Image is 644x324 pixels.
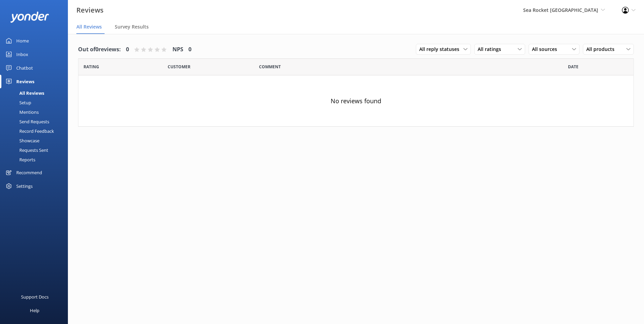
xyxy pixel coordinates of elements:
img: yonder-white-logo.png [10,12,49,23]
div: Reports [4,155,35,164]
div: Chatbot [16,61,33,75]
div: Setup [4,98,31,107]
h4: 0 [188,45,191,54]
div: Showcase [4,136,39,145]
a: Setup [4,98,68,107]
div: Home [16,34,29,48]
span: Date [84,64,99,70]
span: Date [568,64,578,70]
span: Date [168,64,190,70]
span: All Reviews [76,23,102,30]
a: Requests Sent [4,145,68,155]
div: Reviews [16,75,34,88]
div: Send Requests [4,117,49,126]
div: No reviews found [78,75,633,126]
h4: 0 [126,45,129,54]
h3: Reviews [76,5,104,16]
a: Record Feedback [4,126,68,136]
div: Requests Sent [4,145,48,155]
a: All Reviews [4,88,68,98]
span: All reply statuses [419,46,463,53]
span: Sea Rocket [GEOGRAPHIC_DATA] [523,7,598,13]
div: Support Docs [21,290,49,304]
div: Mentions [4,107,39,117]
div: Recommend [16,166,42,179]
div: Record Feedback [4,126,54,136]
div: Inbox [16,48,28,61]
span: All ratings [478,46,505,53]
a: Send Requests [4,117,68,126]
span: Question [259,64,281,70]
a: Showcase [4,136,68,145]
span: All sources [532,46,561,53]
span: Survey Results [115,23,149,30]
div: All Reviews [4,88,44,98]
span: All products [586,46,619,53]
div: Help [30,304,39,317]
h4: Out of 0 reviews: [78,45,121,54]
div: Settings [16,179,33,193]
h4: NPS [172,45,183,54]
a: Mentions [4,107,68,117]
a: Reports [4,155,68,164]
